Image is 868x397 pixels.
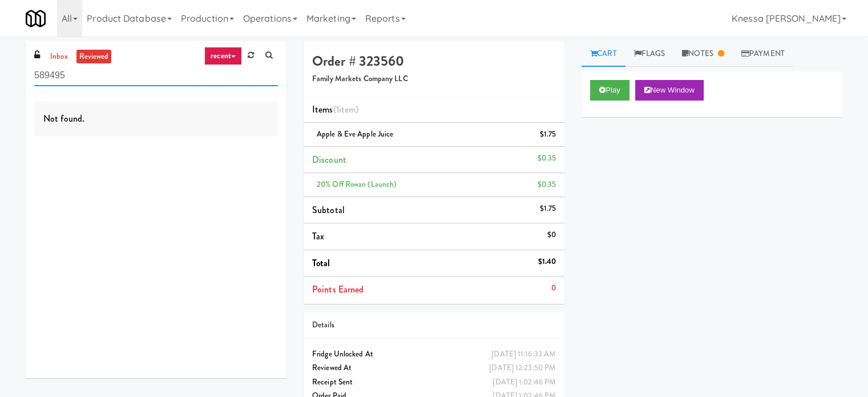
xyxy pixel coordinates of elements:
[312,75,556,83] h5: Family Markets Company LLC
[47,50,71,64] a: inbox
[339,103,356,116] ng-pluralize: item
[312,283,364,296] span: Points Earned
[625,41,674,67] a: Flags
[538,178,556,192] div: $0.35
[312,347,556,362] div: Fridge Unlocked At
[312,375,556,390] div: Receipt Sent
[491,347,556,362] div: [DATE] 11:16:33 AM
[312,54,556,69] h4: Order # 323560
[673,41,733,67] a: Notes
[635,80,704,101] button: New Window
[551,281,556,295] div: 0
[540,127,556,142] div: $1.75
[26,9,46,29] img: Micromart
[76,50,112,64] a: reviewed
[312,256,330,270] span: Total
[312,361,556,375] div: Reviewed At
[492,375,556,390] div: [DATE] 1:02:46 PM
[204,47,242,65] a: recent
[312,153,346,166] span: Discount
[317,129,393,139] span: Apple & Eve Apple Juice
[43,112,84,125] span: Not found.
[538,255,556,269] div: $1.40
[312,230,324,243] span: Tax
[34,65,278,86] input: Search vision orders
[582,41,625,67] a: Cart
[590,80,629,101] button: Play
[312,103,358,116] span: Items
[312,203,345,216] span: Subtotal
[333,103,359,116] span: (1 )
[547,228,556,242] div: $0
[312,318,556,332] div: Details
[733,41,793,67] a: Payment
[538,151,556,166] div: $0.35
[489,361,556,375] div: [DATE] 12:23:50 PM
[317,179,397,190] span: 20% Off Rowan (launch)
[540,202,556,216] div: $1.75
